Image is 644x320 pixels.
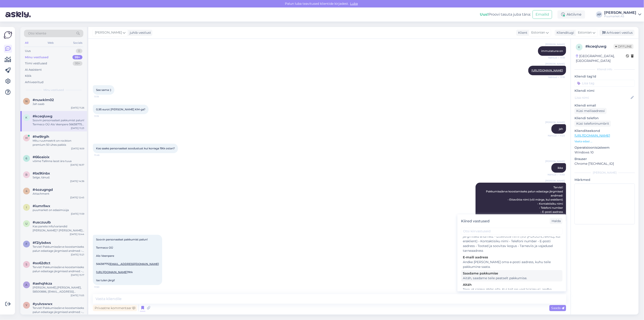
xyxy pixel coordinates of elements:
div: [DATE] 11:26 [71,106,84,109]
div: Web [47,40,55,46]
span: 4 [26,189,27,193]
span: [PERSON_NAME] [545,160,565,163]
div: [PERSON_NAME],[PERSON_NAME], 58500886, [EMAIL_ADDRESS][DOMAIN_NAME], kogused juba kirjutasin?, ta... [33,286,84,294]
div: Aktiivne [557,10,585,19]
span: [PERSON_NAME] [95,30,122,35]
div: [DATE] 10:44 [70,233,84,236]
div: Tervist! Pakkumise/arve koostamiseks palun edastage järgmised andmed: • Ettevõtte nimi (või [PERS... [463,229,561,253]
p: Kliendi telefon [574,116,635,121]
div: võime Tallinna laost ära tuua [33,159,84,163]
div: E-maili aadress [463,255,561,260]
div: Uus [25,49,31,53]
div: Aitäh, saadame teile peatselt pakkumise. [463,276,561,281]
span: #4ozugngd [33,188,53,192]
span: 11:50 [94,285,111,289]
span: h [25,136,28,140]
div: Tervist! Pakkumise/arve koostamiseks palun edastage järgmised andmed: • Ettevõtte nimi (või märge... [33,306,84,314]
span: f [26,242,27,246]
span: n [25,99,28,103]
span: Nähtud ✓ 11:18 [548,56,565,59]
span: k [578,45,580,49]
div: Kliendi info [574,67,635,71]
a: [URL][DOMAIN_NAME] [96,270,127,274]
div: [DATE] 15:21 [71,253,84,256]
div: [DATE] 12:45 [70,196,84,199]
input: Otsi kiirvastuseid [461,228,562,235]
span: See sama :) [96,88,111,92]
div: Attachment [33,192,84,196]
div: Kiired vastused [461,218,490,224]
b: Uus! [480,12,488,17]
span: [PERSON_NAME] [545,179,565,182]
div: Tore, et saime abiks olla. Kui teil on veel küsimusi, andke julgelt märku ja aitame hea meelega. [463,287,561,297]
div: [DATE] 15:17 [71,273,84,277]
div: Kas panete info/variandid [PERSON_NAME]? [PERSON_NAME] [PERSON_NAME] koguseid öelda. [33,224,84,233]
div: All [24,40,29,46]
div: [DATE] 11:23 [71,126,84,130]
span: y [26,303,27,307]
span: Soovin personaalset pakkumist palun! Termeco OÜ Alo Veenpere 56638775 19tk Ise tulen järgi! [96,238,159,282]
div: 99+ [73,61,82,66]
span: [PERSON_NAME] [545,43,565,46]
span: #f2iybdws [33,241,51,245]
div: Tervist! Pakkumise/arve koostamiseks palun edastage järgmised andmed: • Ettevõtte nimi (või märge... [33,245,84,253]
span: Saada [551,306,564,310]
div: Proovi tasuta juba täna: [480,12,531,17]
span: a [26,283,28,286]
div: Klient [516,30,527,35]
input: Lisa nimi [575,95,630,100]
div: Selge, tänud. [33,175,84,179]
span: Estonian [531,30,545,35]
span: #kceqluwg [33,114,52,118]
div: juhib vestlust [128,30,151,35]
span: k [26,116,28,119]
div: Jah saab [33,102,84,106]
span: [PERSON_NAME] [545,62,565,65]
span: Otsi kliente [28,31,46,36]
a: [URL][DOMAIN_NAME] [574,133,610,138]
span: #nuwklm02 [33,98,54,102]
span: #usczuulb [33,220,51,224]
div: [PERSON_NAME] [574,171,635,175]
span: Estonian [578,30,592,35]
span: 0,95 eurot [PERSON_NAME] KM-ga? [96,108,145,111]
span: immutatuna on [541,49,563,53]
p: Chrome [TECHNICAL_ID] [574,161,635,166]
div: Arhiveeritud [25,80,43,85]
span: Nähtud ✓ 11:23 [548,134,565,137]
span: #he9irgih [33,135,49,139]
span: s [26,263,27,266]
p: Windows 10 [574,150,635,155]
p: Vaata edasi ... [574,139,635,143]
span: #yulvswwx [33,302,53,306]
a: [PERSON_NAME]Puumarket AS [604,11,641,18]
div: Kõik [25,74,31,78]
span: Minu vestlused [43,88,64,92]
button: Emailid [533,10,552,19]
p: Märkmed [574,177,635,182]
div: [PERSON_NAME] [604,11,636,15]
span: Kas saaks personaalset soodustust kui korraga 19tk ostan? [96,147,175,150]
p: Brauser [574,157,635,161]
div: 99+ [72,55,82,60]
span: [PERSON_NAME] [545,121,565,124]
span: Nähtud ✓ 11:18 [548,75,565,79]
div: AP [596,11,602,18]
span: 6 [26,157,27,160]
div: # kceqluwg [585,44,614,49]
img: Askly Logo [4,31,12,39]
div: AI Assistent [25,68,42,72]
div: Puumarket AS [604,15,636,18]
div: [DATE] 11:59 [71,212,84,216]
p: Kliendi email [574,103,635,108]
div: 0 [76,49,82,53]
div: Privaatne kommentaar [93,305,137,311]
div: Mitu ruutmeetrit on rockton premium 50 ühes pakkis [33,139,84,147]
span: #66oaioix [33,155,50,159]
a: [URL][DOMAIN_NAME] [531,69,563,72]
span: u [25,222,28,225]
span: Luba [349,2,359,6]
div: Soovin personaalset pakkumist palun! Termeco OÜ Alo Veenpere 56638775 [EMAIL_ADDRESS][DOMAIN_NAME... [33,118,84,126]
span: b [26,173,28,176]
div: [DATE] 11:05 [71,294,84,297]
